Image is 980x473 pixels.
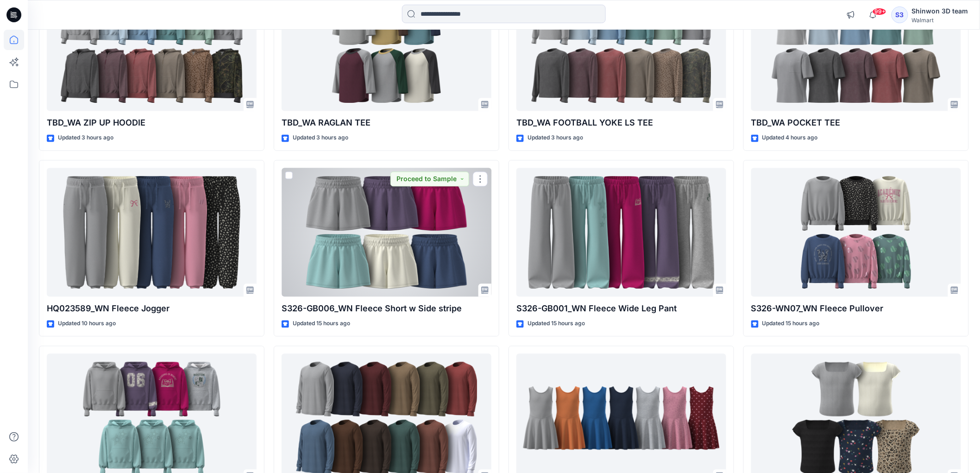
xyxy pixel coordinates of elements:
a: S326-GB006_WN Fleece Short w Side stripe [282,168,491,297]
a: HQ023589_WN Fleece Jogger [47,168,257,297]
div: S3 [892,6,908,23]
p: TBD_WA RAGLAN TEE [282,117,491,130]
p: HQ023589_WN Fleece Jogger [47,303,257,315]
p: Updated 15 hours ago [293,319,350,329]
p: Updated 3 hours ago [528,133,583,143]
a: S326-WN07_WN Fleece Pullover [751,168,961,297]
p: Updated 15 hours ago [762,319,820,329]
div: Shinwon 3D team [912,6,968,17]
span: 99+ [873,8,886,15]
p: S326-WN07_WN Fleece Pullover [751,303,961,315]
p: Updated 10 hours ago [58,319,116,329]
a: S326-GB001_WN Fleece Wide Leg Pant [516,168,726,297]
p: S326-GB001_WN Fleece Wide Leg Pant [516,303,726,315]
p: TBD_WA FOOTBALL YOKE LS TEE [516,117,726,130]
div: Walmart [912,17,968,24]
p: Updated 15 hours ago [528,319,585,329]
p: TBD_WA POCKET TEE [751,117,961,130]
p: Updated 3 hours ago [58,133,113,143]
p: Updated 3 hours ago [293,133,348,143]
p: Updated 4 hours ago [762,133,818,143]
p: TBD_WA ZIP UP HOODIE [47,117,257,130]
p: S326-GB006_WN Fleece Short w Side stripe [282,303,491,315]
